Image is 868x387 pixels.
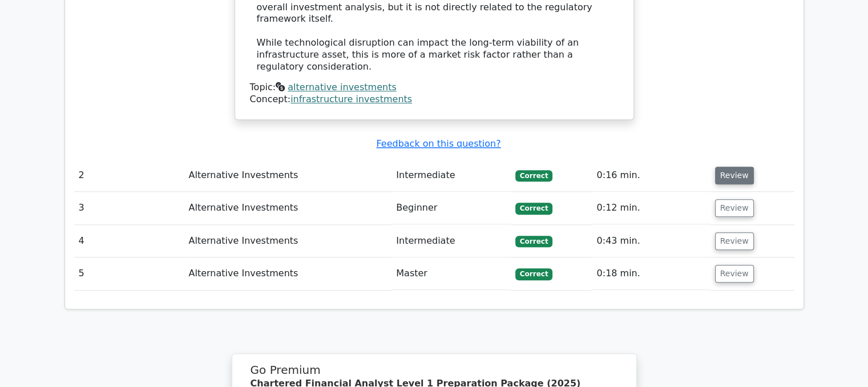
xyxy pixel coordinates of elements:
[515,203,552,214] span: Correct
[515,170,552,182] span: Correct
[74,257,184,290] td: 5
[250,82,619,94] div: Topic:
[376,138,500,149] a: Feedback on this question?
[250,94,619,106] div: Concept:
[391,225,511,257] td: Intermediate
[592,192,710,224] td: 0:12 min.
[288,82,396,92] a: alternative investments
[592,159,710,192] td: 0:16 min.
[715,265,754,283] button: Review
[391,159,511,192] td: Intermediate
[290,94,412,104] a: infrastructure investments
[515,236,552,247] span: Correct
[391,192,511,224] td: Beginner
[184,225,392,257] td: Alternative Investments
[74,159,184,192] td: 2
[184,159,392,192] td: Alternative Investments
[184,257,392,290] td: Alternative Investments
[74,192,184,224] td: 3
[592,257,710,290] td: 0:18 min.
[715,199,754,217] button: Review
[515,268,552,280] span: Correct
[184,192,392,224] td: Alternative Investments
[715,232,754,250] button: Review
[74,225,184,257] td: 4
[715,167,754,184] button: Review
[592,225,710,257] td: 0:43 min.
[391,257,511,290] td: Master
